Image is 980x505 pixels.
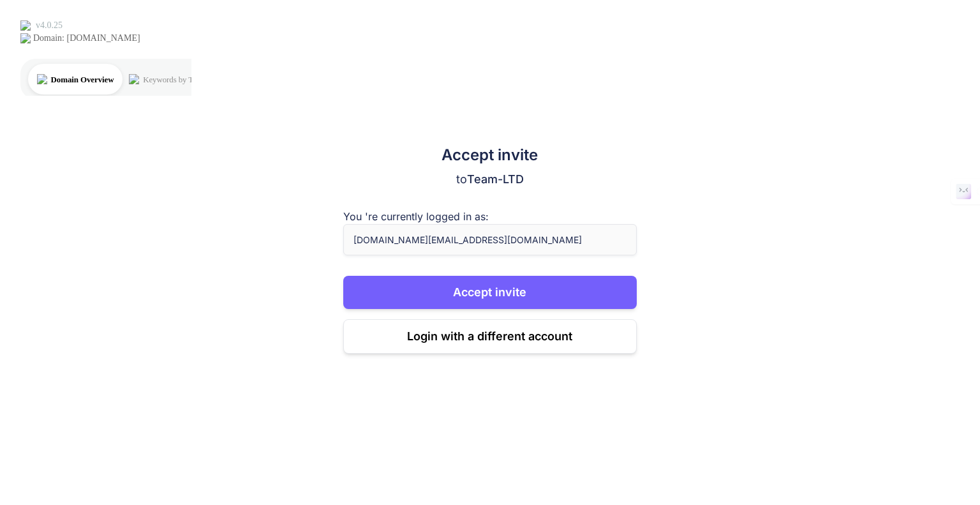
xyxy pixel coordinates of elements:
div: Keywords by Traffic [143,75,211,84]
div: v 4.0.25 [36,20,63,31]
img: tab_domain_overview_orange.svg [37,74,47,84]
img: logo_orange.svg [20,20,31,31]
img: website_grey.svg [20,33,31,43]
img: tab_keywords_by_traffic_grey.svg [129,74,139,84]
p: to [343,170,637,188]
button: Login with a different account [343,319,637,354]
div: You 're currently logged in as: [343,209,637,224]
div: Domain Overview [51,75,114,84]
div: Domain: [DOMAIN_NAME] [33,33,140,43]
button: Accept invite [343,276,637,309]
span: Team-LTD [467,172,524,186]
h2: Accept invite [343,145,637,165]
